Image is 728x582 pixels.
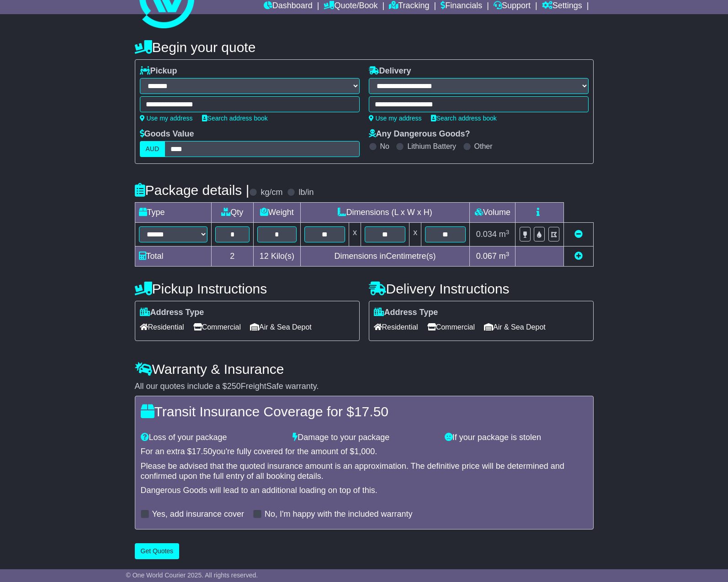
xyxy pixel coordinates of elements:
label: lb/in [298,188,314,198]
label: No [380,142,389,151]
span: 250 [227,382,241,391]
span: 12 [260,252,269,261]
div: Loss of your package [136,433,288,443]
h4: Delivery Instructions [369,281,594,296]
a: Use my address [369,115,422,122]
span: Residential [140,320,184,334]
h4: Begin your quote [135,40,594,55]
div: Dangerous Goods will lead to an additional loading on top of this. [141,486,588,496]
div: Please be advised that the quoted insurance amount is an approximation. The definitive price will... [141,461,588,481]
a: Search address book [202,115,268,122]
span: 0.034 [476,230,497,239]
label: Goods Value [140,129,194,139]
label: Any Dangerous Goods? [369,129,470,139]
h4: Pickup Instructions [135,281,360,296]
td: Volume [470,203,515,223]
span: Commercial [427,320,475,334]
td: Dimensions in Centimetre(s) [300,246,470,267]
td: Total [135,246,211,267]
span: 17.50 [192,447,213,456]
a: Remove this item [574,230,583,239]
h4: Transit Insurance Coverage for $ [141,404,588,419]
a: Search address book [431,115,497,122]
label: No, I'm happy with the included warranty [265,509,413,519]
label: Address Type [140,308,204,318]
label: Other [474,142,493,151]
sup: 3 [506,229,510,236]
div: For an extra $ you're fully covered for the amount of $ . [141,447,588,457]
td: Qty [211,203,254,223]
a: Use my address [140,115,193,122]
h4: Package details | [135,183,250,198]
span: © One World Courier 2025. All rights reserved. [126,572,258,579]
a: Add new item [574,252,583,261]
span: m [499,230,510,239]
label: Yes, add insurance cover [152,509,244,519]
span: 0.067 [476,252,497,261]
div: Damage to your package [288,433,440,443]
label: Lithium Battery [407,142,456,151]
div: If your package is stolen [440,433,592,443]
span: Air & Sea Depot [250,320,312,334]
td: x [349,223,361,246]
label: kg/cm [260,188,282,198]
span: Residential [374,320,418,334]
button: Get Quotes [135,543,180,559]
div: All our quotes include a $ FreightSafe warranty. [135,382,594,392]
td: Type [135,203,211,223]
label: Address Type [374,308,438,318]
td: Weight [254,203,301,223]
span: Air & Sea Depot [484,320,546,334]
span: 17.50 [354,404,388,419]
sup: 3 [506,251,510,257]
h4: Warranty & Insurance [135,362,594,377]
td: Dimensions (L x W x H) [300,203,470,223]
span: 1,000 [354,447,375,456]
label: Delivery [369,66,411,76]
td: 2 [211,246,254,267]
td: Kilo(s) [254,246,301,267]
label: AUD [140,141,165,157]
span: m [499,252,510,261]
label: Pickup [140,66,177,76]
td: x [409,223,421,246]
span: Commercial [193,320,241,334]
